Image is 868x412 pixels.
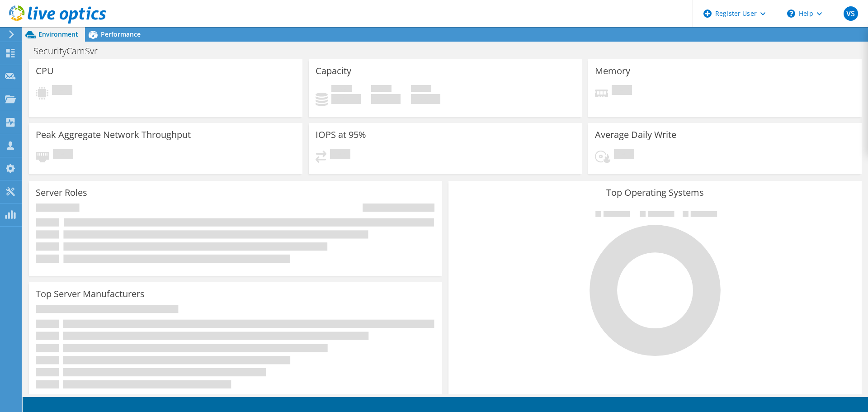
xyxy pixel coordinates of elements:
[36,130,191,140] h3: Peak Aggregate Network Throughput
[411,85,431,94] span: Total
[455,188,855,198] h3: Top Operating Systems
[36,188,87,198] h3: Server Roles
[316,130,366,140] h3: IOPS at 95%
[331,94,361,104] h4: 0 GiB
[614,149,634,161] span: Pending
[411,94,440,104] h4: 0 GiB
[316,66,351,76] h3: Capacity
[36,66,54,76] h3: CPU
[595,130,676,140] h3: Average Daily Write
[787,9,795,18] svg: \n
[371,85,392,94] span: Free
[36,289,145,299] h3: Top Server Manufacturers
[52,85,72,97] span: Pending
[53,149,73,161] span: Pending
[29,46,112,56] h1: SecurityCamSvr
[330,149,350,161] span: Pending
[371,94,401,104] h4: 0 GiB
[331,85,352,94] span: Used
[844,6,858,21] span: VS
[101,30,141,38] span: Performance
[612,85,632,97] span: Pending
[595,66,630,76] h3: Memory
[38,30,78,38] span: Environment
